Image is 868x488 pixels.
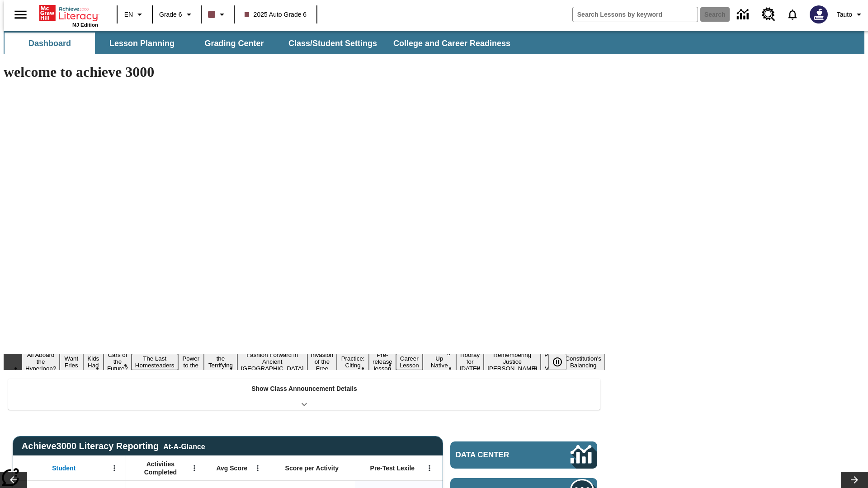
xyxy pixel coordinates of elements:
button: Slide 10 Mixed Practice: Citing Evidence [337,347,369,377]
button: Open Menu [188,461,201,475]
button: Slide 3 Dirty Jobs Kids Had To Do [83,340,104,384]
div: Pause [548,354,576,370]
button: Pause [548,354,566,370]
div: SubNavbar [4,31,864,54]
button: Select a new avatar [804,3,833,26]
button: Slide 5 The Last Homesteaders [132,354,178,370]
button: Slide 6 Solar Power to the People [178,347,204,377]
div: Show Class Announcement Details [8,379,600,410]
input: search field [573,7,698,22]
button: Slide 7 Attack of the Terrifying Tomatoes [204,347,237,377]
p: Show Class Announcement Details [251,384,357,394]
span: Grade 6 [159,10,182,19]
button: Open Menu [251,461,264,475]
a: Home [39,4,98,22]
span: EN [124,10,133,19]
span: Avg Score [216,464,247,472]
button: Lesson carousel, Next [841,472,868,488]
a: Resource Center, Will open in new tab [756,2,781,27]
button: Grading Center [189,33,279,54]
button: Slide 12 Career Lesson [396,354,423,370]
button: Slide 1 All Aboard the Hyperloop? [22,350,60,373]
button: Slide 15 Remembering Justice O'Connor [484,350,541,373]
button: Open side menu [7,1,34,28]
button: Class/Student Settings [281,33,384,54]
button: Slide 11 Pre-release lesson [369,350,396,373]
button: Slide 9 The Invasion of the Free CD [307,343,337,380]
button: Lesson Planning [97,33,187,54]
span: Tauto [837,10,852,19]
div: SubNavbar [4,33,519,54]
button: Slide 8 Fashion Forward in Ancient Rome [237,350,307,373]
button: Language: EN, Select a language [120,6,149,23]
span: Activities Completed [131,460,190,476]
button: Slide 4 Cars of the Future? [104,350,132,373]
button: Slide 16 Point of View [541,350,561,373]
span: 2025 Auto Grade 6 [245,10,307,19]
button: College and Career Readiness [386,33,518,54]
button: Open Menu [108,461,121,475]
span: Achieve3000 Literacy Reporting [22,441,205,451]
span: Pre-Test Lexile [370,464,415,472]
button: Profile/Settings [833,6,868,23]
button: Slide 17 The Constitution's Balancing Act [561,347,605,377]
div: At-A-Glance [163,441,205,451]
a: Notifications [781,3,804,26]
a: Data Center [731,2,756,27]
button: Grade: Grade 6, Select a grade [156,6,198,23]
button: Slide 13 Cooking Up Native Traditions [423,347,456,377]
div: Home [39,3,98,28]
h1: welcome to achieve 3000 [4,64,605,80]
span: Student [52,464,75,472]
a: Data Center [450,441,597,469]
button: Open Menu [423,461,436,475]
span: Data Center [456,450,540,460]
span: Score per Activity [285,464,339,472]
button: Class color is dark brown. Change class color [204,6,231,23]
span: NJ Edition [72,22,98,28]
button: Slide 14 Hooray for Constitution Day! [456,350,484,373]
img: Avatar [810,5,828,23]
button: Dashboard [5,33,95,54]
button: Slide 2 Do You Want Fries With That? [60,340,83,384]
